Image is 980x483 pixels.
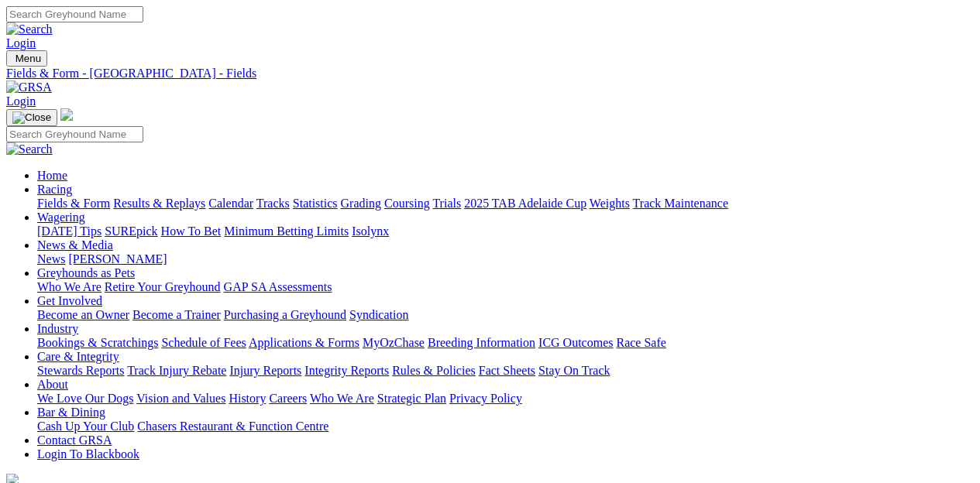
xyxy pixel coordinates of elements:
a: We Love Our Dogs [37,392,133,405]
a: Racing [37,183,72,196]
img: GRSA [6,80,52,94]
a: Track Maintenance [633,197,728,210]
a: Greyhounds as Pets [37,266,135,279]
span: Menu [15,53,41,64]
a: Contact GRSA [37,433,112,447]
a: Purchasing a Greyhound [224,308,346,321]
a: Become a Trainer [132,308,221,321]
a: History [229,392,266,405]
a: Tracks [256,197,290,210]
input: Search [6,126,143,142]
a: Calendar [208,197,253,210]
a: About [37,378,68,391]
div: News & Media [37,252,974,266]
a: [DATE] Tips [37,224,101,238]
a: Minimum Betting Limits [224,224,349,238]
div: Greyhounds as Pets [37,280,974,294]
a: Cash Up Your Club [37,420,134,433]
div: Industry [37,336,974,350]
div: Racing [37,197,974,211]
a: Bookings & Scratchings [37,336,158,349]
a: Results & Replays [113,197,205,210]
img: logo-grsa-white.png [60,108,73,121]
a: Integrity Reports [304,364,389,377]
a: Breeding Information [428,336,535,349]
a: SUREpick [105,224,157,238]
a: Become an Owner [37,308,129,321]
a: 2025 TAB Adelaide Cup [464,197,586,210]
a: [PERSON_NAME] [68,252,167,265]
a: Who We Are [310,392,374,405]
a: Coursing [384,197,430,210]
img: Search [6,22,53,36]
a: Retire Your Greyhound [105,280,221,293]
img: Close [12,111,51,124]
a: Track Injury Rebate [127,364,226,377]
a: Injury Reports [229,364,301,377]
div: Get Involved [37,308,974,322]
a: ICG Outcomes [538,336,613,349]
a: News & Media [37,238,113,252]
a: MyOzChase [363,336,425,349]
a: Stewards Reports [37,364,124,377]
a: Isolynx [352,224,389,238]
div: Bar & Dining [37,420,974,433]
a: Fields & Form - [GEOGRAPHIC_DATA] - Fields [6,67,974,80]
a: Login [6,94,36,108]
input: Search [6,6,143,22]
a: News [37,252,65,265]
a: Industry [37,322,78,335]
div: About [37,392,974,406]
a: Login [6,36,36,50]
div: Wagering [37,224,974,238]
button: Toggle navigation [6,50,47,67]
a: Trials [432,197,461,210]
a: Vision and Values [136,392,225,405]
a: Home [37,169,67,182]
a: Race Safe [616,336,665,349]
a: Statistics [293,197,338,210]
a: Who We Are [37,280,101,293]
a: Rules & Policies [392,364,476,377]
a: Grading [341,197,381,210]
a: Stay On Track [538,364,610,377]
img: Search [6,142,53,156]
a: Schedule of Fees [161,336,246,349]
a: Login To Blackbook [37,447,139,461]
a: Careers [269,392,307,405]
a: Bar & Dining [37,406,105,419]
a: Care & Integrity [37,350,119,363]
a: Wagering [37,211,85,224]
a: Weights [590,197,630,210]
a: Privacy Policy [449,392,522,405]
div: Care & Integrity [37,364,974,378]
a: Chasers Restaurant & Function Centre [137,420,328,433]
a: Get Involved [37,294,102,307]
a: Fields & Form [37,197,110,210]
a: Strategic Plan [377,392,446,405]
a: Applications & Forms [249,336,359,349]
a: Fact Sheets [479,364,535,377]
a: Syndication [349,308,408,321]
button: Toggle navigation [6,109,57,126]
a: GAP SA Assessments [224,280,332,293]
a: How To Bet [161,224,222,238]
